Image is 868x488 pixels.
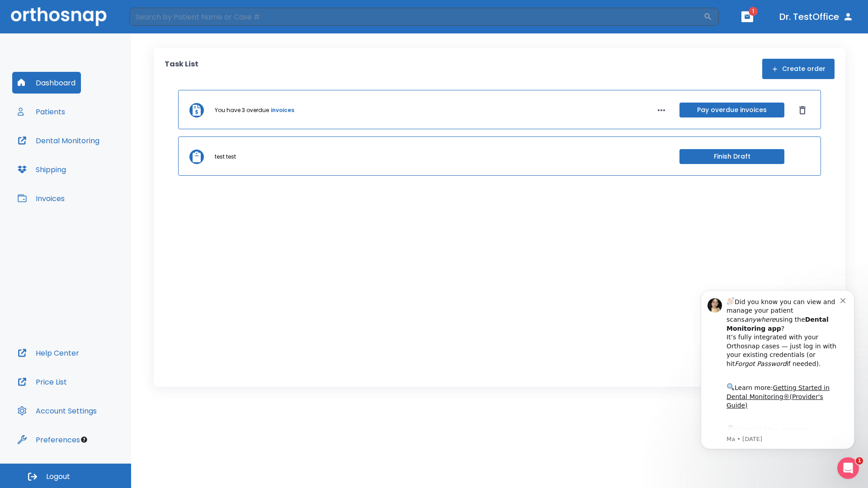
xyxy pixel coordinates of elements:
[679,103,784,117] button: Pay overdue invoices
[12,342,85,364] button: Help Center
[129,8,703,26] input: Search by Patient Name or Case #
[12,371,72,393] button: Price List
[153,19,160,27] button: Dismiss notification
[215,153,236,161] p: test test
[39,150,120,166] a: App Store
[12,101,71,122] button: Patients
[837,457,859,479] iframe: Intercom live chat
[46,472,70,482] span: Logout
[39,159,153,167] p: Message from Ma, sent 2w ago
[11,7,107,26] img: Orthosnap
[39,147,153,193] div: Download the app: | ​ Let us know if you need help getting started!
[776,9,857,25] button: Dr. TestOffice
[687,277,868,464] iframe: Intercom notifications message
[795,103,810,117] button: Dismiss
[679,149,784,164] button: Finish Draft
[762,59,835,79] button: Create order
[80,436,88,444] div: Tooltip anchor
[856,457,863,465] span: 1
[12,188,70,209] button: Invoices
[12,429,85,450] button: Preferences
[12,130,105,151] button: Dental Monitoring
[165,59,198,79] p: Task List
[12,159,71,180] button: Shipping
[271,106,294,114] a: invoices
[12,72,81,94] button: Dashboard
[12,400,102,422] button: Account Settings
[215,106,269,114] p: You have 3 overdue
[749,7,758,16] span: 1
